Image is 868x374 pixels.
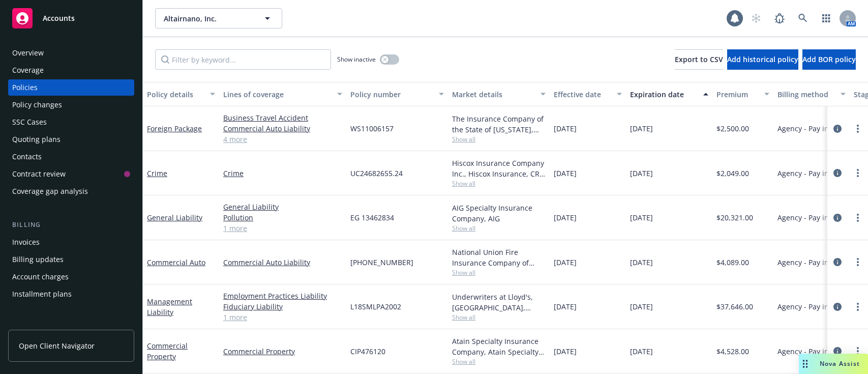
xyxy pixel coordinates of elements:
[223,301,342,312] a: Fiduciary Liability
[8,286,134,302] a: Installment plans
[773,82,850,106] button: Billing method
[630,168,653,179] span: [DATE]
[147,89,204,100] div: Policy details
[223,223,342,234] a: 1 more
[452,357,546,366] span: Show all
[147,124,202,133] a: Foreign Package
[223,168,342,179] a: Crime
[8,183,134,199] a: Coverage gap analysis
[799,354,868,374] button: Nova Assist
[350,301,401,312] span: L18SMLPA2002
[452,113,546,135] div: The Insurance Company of the State of [US_STATE], AIG
[12,166,66,182] div: Contract review
[155,49,331,70] input: Filter by keyword...
[19,340,95,351] span: Open Client Navigator
[223,257,342,268] a: Commercial Auto Liability
[12,149,42,165] div: Contacts
[143,82,219,106] button: Policy details
[452,203,546,224] div: AIG Specialty Insurance Company, AIG
[799,354,812,374] div: Drag to move
[164,13,252,24] span: Altairnano, Inc.
[12,131,61,148] div: Quoting plans
[831,123,844,135] a: circleInformation
[716,301,753,312] span: $37,646.00
[777,123,842,134] span: Agency - Pay in full
[716,346,749,357] span: $4,528.00
[452,224,546,233] span: Show all
[554,212,577,223] span: [DATE]
[223,134,342,145] a: 4 more
[43,14,75,22] span: Accounts
[8,62,134,78] a: Coverage
[675,49,723,70] button: Export to CSV
[223,312,342,323] a: 1 more
[777,89,834,100] div: Billing method
[12,251,64,268] div: Billing updates
[452,135,546,143] span: Show all
[8,79,134,96] a: Policies
[147,168,167,178] a: Crime
[452,179,546,188] span: Show all
[554,346,577,357] span: [DATE]
[626,82,712,106] button: Expiration date
[793,8,813,28] a: Search
[630,89,697,100] div: Expiration date
[8,45,134,61] a: Overview
[554,257,577,268] span: [DATE]
[452,336,546,357] div: Atain Specialty Insurance Company, Atain Specialty Insurance Company, Burns & [PERSON_NAME]
[337,55,376,64] span: Show inactive
[630,123,653,134] span: [DATE]
[12,269,69,285] div: Account charges
[746,8,766,28] a: Start snowing
[712,82,773,106] button: Premium
[350,123,394,134] span: WS11006157
[777,346,842,357] span: Agency - Pay in full
[350,212,394,223] span: EG 13462834
[852,212,864,224] a: more
[716,257,749,268] span: $4,089.00
[8,149,134,165] a: Contacts
[223,346,342,357] a: Commercial Property
[452,247,546,268] div: National Union Fire Insurance Company of [GEOGRAPHIC_DATA], [GEOGRAPHIC_DATA], AIG
[12,286,72,302] div: Installment plans
[350,346,385,357] span: CIP476120
[716,212,753,223] span: $20,321.00
[147,257,205,267] a: Commercial Auto
[8,269,134,285] a: Account charges
[852,345,864,357] a: more
[8,251,134,268] a: Billing updates
[12,62,44,78] div: Coverage
[350,168,403,179] span: UC24682655.24
[716,89,758,100] div: Premium
[802,49,856,70] button: Add BOR policy
[852,167,864,179] a: more
[12,79,38,96] div: Policies
[630,301,653,312] span: [DATE]
[350,257,413,268] span: [PHONE_NUMBER]
[550,82,626,106] button: Effective date
[147,341,188,361] a: Commercial Property
[8,97,134,113] a: Policy changes
[12,234,40,250] div: Invoices
[12,45,44,61] div: Overview
[452,313,546,322] span: Show all
[452,292,546,313] div: Underwriters at Lloyd's, [GEOGRAPHIC_DATA], [PERSON_NAME] of London, CRC Group
[820,359,860,368] span: Nova Assist
[816,8,836,28] a: Switch app
[346,82,448,106] button: Policy number
[12,97,62,113] div: Policy changes
[630,212,653,223] span: [DATE]
[8,114,134,130] a: SSC Cases
[852,123,864,135] a: more
[777,257,842,268] span: Agency - Pay in full
[452,158,546,179] div: Hiscox Insurance Company Inc., Hiscox Insurance, CRC Group
[223,202,342,212] a: General Liability
[852,301,864,313] a: more
[716,123,749,134] span: $2,500.00
[223,212,342,223] a: Pollution
[8,220,134,230] div: Billing
[8,4,134,33] a: Accounts
[448,82,550,106] button: Market details
[716,168,749,179] span: $2,049.00
[223,89,331,100] div: Lines of coverage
